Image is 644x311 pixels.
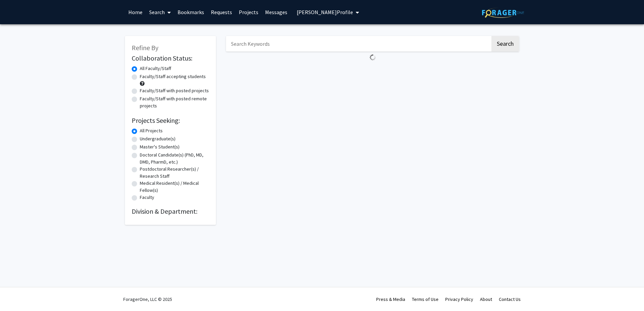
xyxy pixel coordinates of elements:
label: Faculty/Staff accepting students [140,73,206,80]
a: Privacy Policy [445,296,473,302]
label: Medical Resident(s) / Medical Fellow(s) [140,180,209,194]
a: Contact Us [499,296,521,302]
h2: Division & Department: [132,207,209,215]
label: Doctoral Candidate(s) (PhD, MD, DMD, PharmD, etc.) [140,151,209,166]
div: ForagerOne, LLC © 2025 [123,287,172,311]
a: Press & Media [376,296,405,302]
input: Search Keywords [226,36,490,51]
label: All Projects [140,127,163,134]
img: ForagerOne Logo [482,7,524,18]
h2: Collaboration Status: [132,54,209,62]
a: Projects [235,0,262,24]
label: Undergraduate(s) [140,135,175,142]
a: Requests [207,0,235,24]
a: Home [125,0,146,24]
label: Postdoctoral Researcher(s) / Research Staff [140,166,209,180]
label: Faculty/Staff with posted remote projects [140,95,209,109]
h2: Projects Seeking: [132,116,209,125]
label: Faculty/Staff with posted projects [140,87,209,94]
span: [PERSON_NAME] Profile [297,9,353,15]
nav: Page navigation [226,63,519,79]
label: All Faculty/Staff [140,65,171,72]
img: Loading [367,51,379,63]
span: Refine By [132,43,158,52]
label: Master's Student(s) [140,143,180,150]
a: Terms of Use [412,296,439,302]
a: Bookmarks [174,0,207,24]
button: Search [491,36,519,51]
a: About [480,296,492,302]
a: Messages [262,0,291,24]
label: Faculty [140,194,154,201]
a: Search [146,0,174,24]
